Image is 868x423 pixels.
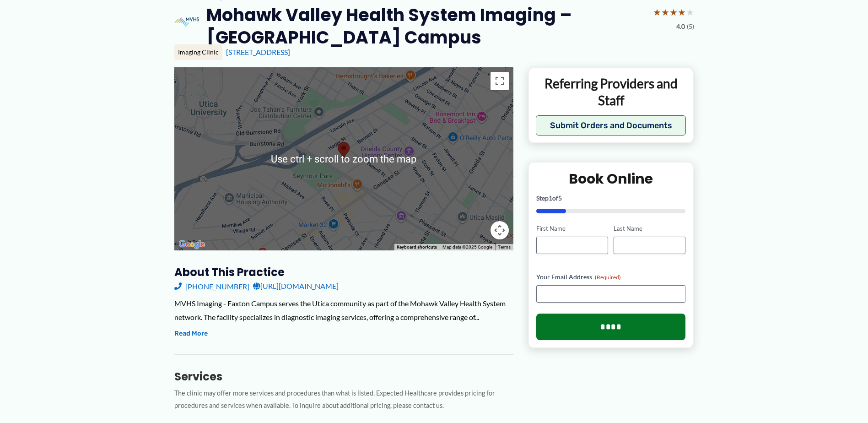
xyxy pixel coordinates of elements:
span: 4.0 [676,21,685,33]
p: The clinic may offer more services and procedures than what is listed. Expected Healthcare provid... [174,387,513,412]
a: Terms (opens in new tab) [498,244,511,249]
span: ★ [686,4,694,21]
h2: Book Online [536,170,686,188]
span: ★ [661,4,669,21]
a: [URL][DOMAIN_NAME] [253,279,339,293]
span: 1 [549,194,552,202]
a: [PHONE_NUMBER] [174,279,249,293]
label: Last Name [614,224,685,233]
p: Step of [536,195,686,201]
button: Submit Orders and Documents [536,115,686,136]
span: ★ [669,4,678,21]
h2: Mohawk Valley Health System Imaging – [GEOGRAPHIC_DATA] Campus [206,4,645,49]
div: Imaging Clinic [174,44,222,60]
button: Toggle fullscreen view [491,72,509,90]
span: Map data ©2025 Google [442,244,492,249]
button: Read More [174,328,208,339]
h3: About this practice [174,265,513,279]
span: ★ [678,4,686,21]
img: Google [177,239,207,250]
span: (5) [687,21,694,33]
span: (Required) [595,274,621,281]
a: Open this area in Google Maps (opens a new window) [177,239,207,250]
label: Your Email Address [536,272,686,282]
h3: Services [174,369,513,384]
a: [STREET_ADDRESS] [226,48,290,56]
div: MVHS Imaging - Faxton Campus serves the Utica community as part of the Mohawk Valley Health Syste... [174,297,513,324]
button: Map camera controls [491,221,509,239]
label: First Name [536,224,608,233]
span: ★ [653,4,661,21]
span: 5 [558,194,562,202]
p: Referring Providers and Staff [536,75,686,108]
button: Keyboard shortcuts [397,244,437,250]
